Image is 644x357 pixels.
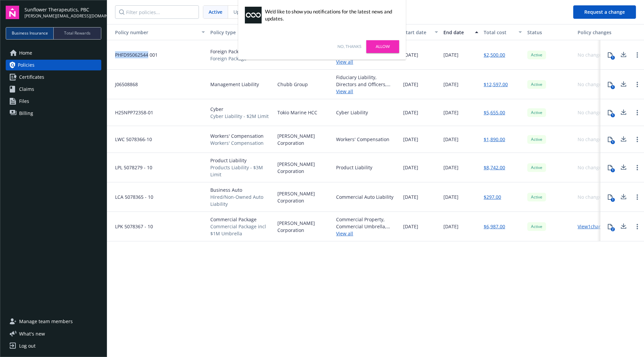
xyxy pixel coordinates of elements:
[603,106,617,119] button: 1
[633,109,641,117] a: Open options
[6,60,101,70] a: Policies
[441,24,481,40] button: End date
[603,78,617,91] button: 1
[403,223,418,230] span: [DATE]
[210,216,272,223] span: Commercial Package
[530,81,543,87] span: Active
[578,109,604,116] div: No changes
[366,40,399,53] a: Allow
[611,85,615,89] div: 1
[6,330,56,337] button: What's new
[400,24,441,40] button: Start date
[573,5,636,19] button: Request a change
[210,164,272,178] span: Products Liability - $3M Limit
[19,316,73,327] span: Manage team members
[611,198,615,202] div: 1
[210,132,264,139] span: Workers' Compensation
[110,51,158,58] span: PHFD95062544 001
[578,136,604,143] div: No changes
[336,216,398,230] div: Commercial Property, Commercial Umbrella, Employee Benefits Liability, General Liability
[110,81,138,88] span: J06508868
[484,29,515,36] div: Total cost
[6,316,101,327] a: Manage team members
[6,84,101,95] a: Claims
[210,139,264,146] span: Workers' Compensation
[110,164,152,171] span: LPL 5078279 - 10
[443,136,459,143] span: [DATE]
[484,136,505,143] a: $1,890.00
[6,48,101,58] a: Home
[210,186,272,193] span: Business Auto
[484,109,505,116] a: $5,655.00
[525,24,575,40] button: Status
[110,136,152,143] span: LWC 5078366-10
[210,157,272,164] span: Product Liability
[210,29,265,36] div: Policy type
[19,96,29,107] span: Files
[336,164,372,171] div: Product Liability
[633,135,641,143] a: Open options
[403,109,418,116] span: [DATE]
[209,8,222,15] span: Active
[277,190,331,204] span: [PERSON_NAME] Corporation
[115,5,199,19] input: Filter policies...
[530,110,543,116] span: Active
[633,164,641,172] a: Open options
[336,109,368,116] div: Cyber Liability
[277,81,308,88] span: Chubb Group
[110,193,153,200] span: LCA 5078365 - 10
[6,6,19,19] img: navigator-logo.svg
[336,74,398,88] div: Fiduciary Liability, Directors and Officers, Employment Practices Liability
[530,136,543,142] span: Active
[611,113,615,117] div: 1
[210,113,269,120] span: Cyber Liability - $2M Limit
[208,24,275,40] button: Policy type
[277,220,331,234] span: [PERSON_NAME] Corporation
[6,72,101,82] a: Certificates
[633,193,641,201] a: Open options
[403,51,418,58] span: [DATE]
[336,88,398,95] a: View all
[336,193,393,200] div: Commercial Auto Liability
[611,168,615,172] div: 1
[603,133,617,146] button: 1
[6,108,101,119] a: Billing
[210,106,269,113] span: Cyber
[337,44,361,50] a: No, thanks
[633,223,641,231] a: Open options
[210,55,247,62] span: Foreign Package
[443,51,459,58] span: [DATE]
[575,24,617,40] button: Policy changes
[443,164,459,171] span: [DATE]
[578,164,604,171] div: No changes
[19,72,44,82] span: Certificates
[484,193,501,200] a: $297.00
[6,96,101,107] a: Files
[110,29,198,36] div: Toggle SortBy
[210,81,259,88] span: Management Liability
[265,8,396,22] div: We'd like to show you notifications for the latest news and updates.
[443,29,471,36] div: End date
[277,161,331,175] span: [PERSON_NAME] Corporation
[403,164,418,171] span: [DATE]
[578,29,614,36] div: Policy changes
[611,56,615,60] div: 1
[603,161,617,174] button: 1
[603,220,617,233] button: 2
[18,60,35,70] span: Policies
[530,52,543,58] span: Active
[24,6,101,13] span: Sunflower Therapeutics, PBC
[611,227,615,231] div: 2
[443,81,459,88] span: [DATE]
[110,29,198,36] div: Policy number
[19,108,33,119] span: Billing
[233,8,256,15] span: Upcoming
[12,30,48,36] span: Business Insurance
[336,58,398,65] a: View all
[484,51,505,58] a: $2,500.00
[210,223,272,237] span: Commercial Package incl $1M Umbrella
[633,80,641,88] a: Open options
[403,193,418,200] span: [DATE]
[603,48,617,62] button: 1
[443,109,459,116] span: [DATE]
